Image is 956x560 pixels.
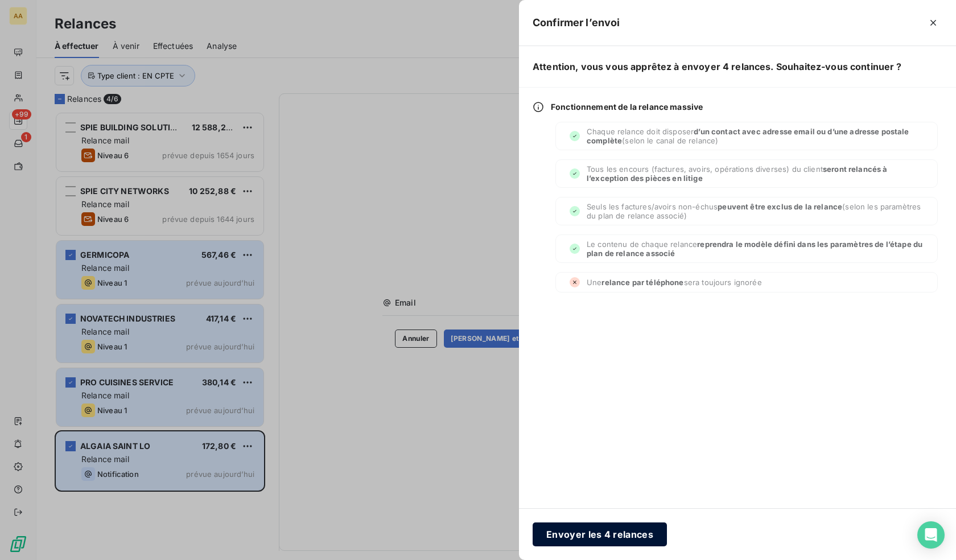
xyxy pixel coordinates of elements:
h5: Confirmer l’envoi [533,15,620,31]
span: Seuls les factures/avoirs non-échus (selon les paramètres du plan de relance associé) [587,202,924,220]
span: peuvent être exclus de la relance [718,202,842,211]
button: Envoyer les 4 relances [533,522,667,546]
span: Une sera toujours ignorée [587,278,762,287]
span: Le contenu de chaque relance [587,240,924,258]
span: relance par téléphone [601,278,683,287]
h6: Attention, vous vous apprêtez à envoyer 4 relances. Souhaitez-vous continuer ? [519,46,956,87]
div: Open Intercom Messenger [917,521,945,549]
span: Fonctionnement de la relance massive [551,101,703,113]
span: Chaque relance doit disposer (selon le canal de relance) [587,127,924,145]
span: Tous les encours (factures, avoirs, opérations diverses) du client [587,164,924,183]
span: d’un contact avec adresse email ou d’une adresse postale complète [587,127,909,145]
span: reprendra le modèle défini dans les paramètres de l’étape du plan de relance associé [587,240,922,258]
span: seront relancés à l’exception des pièces en litige [587,164,887,183]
